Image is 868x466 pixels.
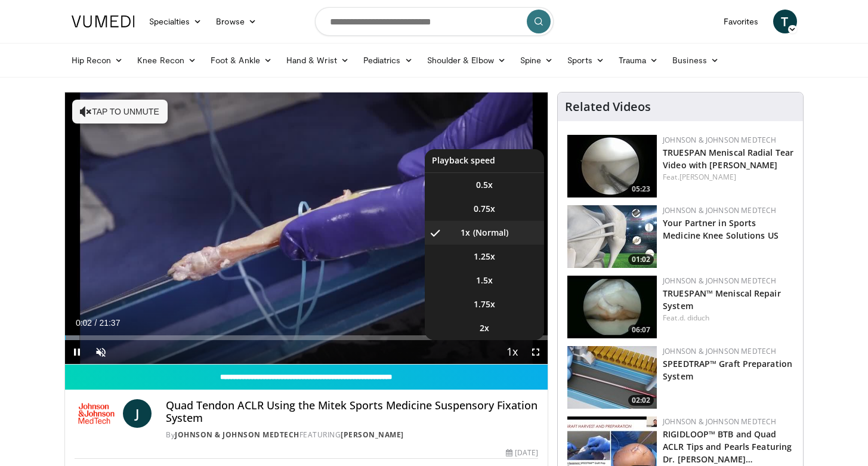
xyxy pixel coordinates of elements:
a: d. diduch [679,313,710,323]
a: Johnson & Johnson MedTech [663,276,776,286]
img: 0543fda4-7acd-4b5c-b055-3730b7e439d4.150x105_q85_crop-smart_upscale.jpg [567,205,657,268]
a: Spine [513,48,560,72]
a: Johnson & Johnson MedTech [663,205,776,215]
a: TRUESPAN™ Meniscal Repair System [663,288,781,311]
a: Hand & Wrist [279,48,356,72]
a: J [123,399,152,428]
a: Shoulder & Elbow [420,48,513,72]
a: [PERSON_NAME] [679,172,736,182]
div: Progress Bar [65,335,548,340]
span: 1.75x [474,298,495,310]
img: VuMedi Logo [72,16,135,27]
div: Feat. [663,172,793,183]
h4: Quad Tendon ACLR Using the Mitek Sports Medicine Suspensory Fixation System [166,399,538,425]
a: Browse [209,10,264,33]
a: 01:02 [567,205,657,268]
div: Feat. [663,313,793,323]
button: Fullscreen [524,340,548,364]
button: Tap to unmute [72,100,168,124]
a: Hip Recon [64,48,131,72]
a: Sports [560,48,611,72]
span: 2x [480,322,489,334]
button: Pause [65,340,89,364]
span: 0.5x [476,179,493,191]
button: Unmute [89,340,113,364]
a: TRUESPAN Meniscal Radial Tear Video with [PERSON_NAME] [663,147,793,171]
span: 06:07 [628,325,654,335]
img: Johnson & Johnson MedTech [75,399,119,428]
a: [PERSON_NAME] [341,430,404,440]
a: Johnson & Johnson MedTech [175,430,299,440]
a: Knee Recon [130,48,203,72]
a: Pediatrics [356,48,420,72]
a: SPEEDTRAP™ Graft Preparation System [663,358,792,382]
a: Business [665,48,726,72]
a: Johnson & Johnson MedTech [663,346,776,356]
div: By FEATURING [166,430,538,440]
span: 1.5x [476,274,493,286]
button: Playback Rate [500,340,524,364]
a: T [773,10,797,33]
a: 05:23 [567,135,657,197]
span: 02:02 [628,395,654,406]
span: 1.25x [474,251,495,263]
a: Johnson & Johnson MedTech [663,135,776,145]
span: 05:23 [628,184,654,195]
span: 01:02 [628,254,654,265]
span: 0.75x [474,203,495,215]
a: RIGIDLOOP™ BTB and Quad ACLR Tips and Pearls Featuring Dr. [PERSON_NAME]… [663,428,792,465]
h4: Related Videos [565,100,651,114]
span: 1x [461,227,470,239]
a: Foot & Ankle [203,48,279,72]
span: / [95,318,97,328]
a: Trauma [611,48,666,72]
a: 06:07 [567,276,657,338]
a: Your Partner in Sports Medicine Knee Solutions US [663,217,779,241]
span: 21:37 [99,318,120,328]
a: Johnson & Johnson MedTech [663,416,776,427]
img: a9cbc79c-1ae4-425c-82e8-d1f73baa128b.150x105_q85_crop-smart_upscale.jpg [567,135,657,197]
input: Search topics, interventions [315,7,554,36]
img: e42d750b-549a-4175-9691-fdba1d7a6a0f.150x105_q85_crop-smart_upscale.jpg [567,276,657,338]
a: Specialties [142,10,209,33]
div: [DATE] [506,448,538,458]
video-js: Video Player [65,92,548,365]
span: 0:02 [76,318,92,328]
a: 02:02 [567,346,657,409]
img: a46a2fe1-2704-4a9e-acc3-1c278068f6c4.150x105_q85_crop-smart_upscale.jpg [567,346,657,409]
a: Favorites [716,10,766,33]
